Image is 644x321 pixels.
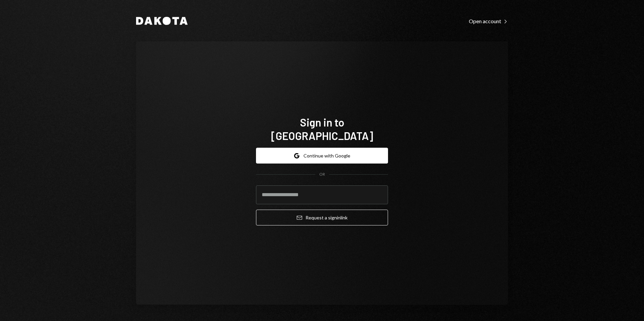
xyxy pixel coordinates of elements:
[256,115,388,142] h1: Sign in to [GEOGRAPHIC_DATA]
[469,17,508,25] a: Open account
[256,210,388,225] button: Request a signinlink
[469,18,508,25] div: Open account
[319,172,325,177] div: OR
[256,148,388,164] button: Continue with Google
